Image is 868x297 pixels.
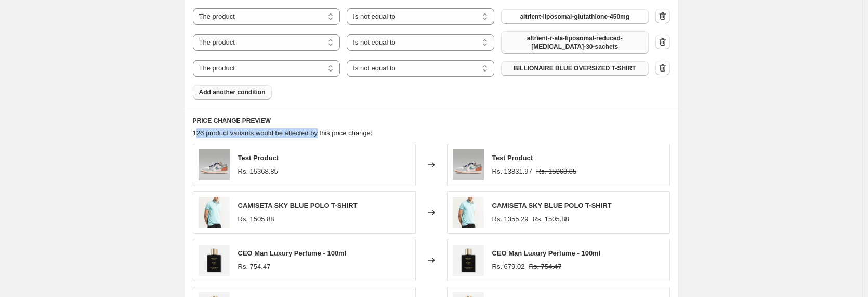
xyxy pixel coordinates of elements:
[238,262,271,272] div: Rs. 754.47
[199,245,230,276] img: p-5_a1ddf2c2-86cf-452b-a531-c00014736d0c_80x.jpg
[453,245,484,276] img: p-5_a1ddf2c2-86cf-452b-a531-c00014736d0c_80x.jpg
[520,12,629,21] span: altrient-liposomal-glutathione-450mg
[536,166,576,177] strike: Rs. 15368.85
[199,88,266,96] span: Add another condition
[238,214,274,224] div: Rs. 1505.88
[238,166,278,177] div: Rs. 15368.85
[501,31,649,54] button: altrient-r-ala-liposomal-reduced-alpha-lipoic-acid-30-sachets
[193,129,373,137] span: 126 product variants would be affected by this price change:
[238,249,347,257] span: CEO Man Luxury Perfume - 100ml
[193,85,272,100] button: Add another condition
[492,249,601,257] span: CEO Man Luxury Perfume - 100ml
[492,202,612,209] span: CAMISETA SKY BLUE POLO T-SHIRT
[492,166,532,177] div: Rs. 13831.97
[453,149,484,180] img: p-7_ca1ccd11-f07e-4b7a-95d7-11d11d065f80_80x.jpg
[507,34,642,51] span: altrient-r-ala-liposomal-reduced-[MEDICAL_DATA]-30-sachets
[238,202,358,209] span: CAMISETA SKY BLUE POLO T-SHIRT
[453,197,484,228] img: p-2_d8165ca9-da53-4b1b-a236-84808b107900_80x.jpg
[238,154,279,162] span: Test Product
[492,154,533,162] span: Test Product
[492,262,525,272] div: Rs. 679.02
[501,61,649,76] button: BILLIONAIRE BLUE OVERSIZED T-SHIRT
[492,214,529,224] div: Rs. 1355.29
[199,197,230,228] img: p-2_d8165ca9-da53-4b1b-a236-84808b107900_80x.jpg
[514,64,636,73] span: BILLIONAIRE BLUE OVERSIZED T-SHIRT
[199,149,230,180] img: p-7_ca1ccd11-f07e-4b7a-95d7-11d11d065f80_80x.jpg
[529,262,561,272] strike: Rs. 754.47
[193,117,670,125] h6: PRICE CHANGE PREVIEW
[533,214,569,224] strike: Rs. 1505.88
[501,9,649,24] button: altrient-liposomal-glutathione-450mg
